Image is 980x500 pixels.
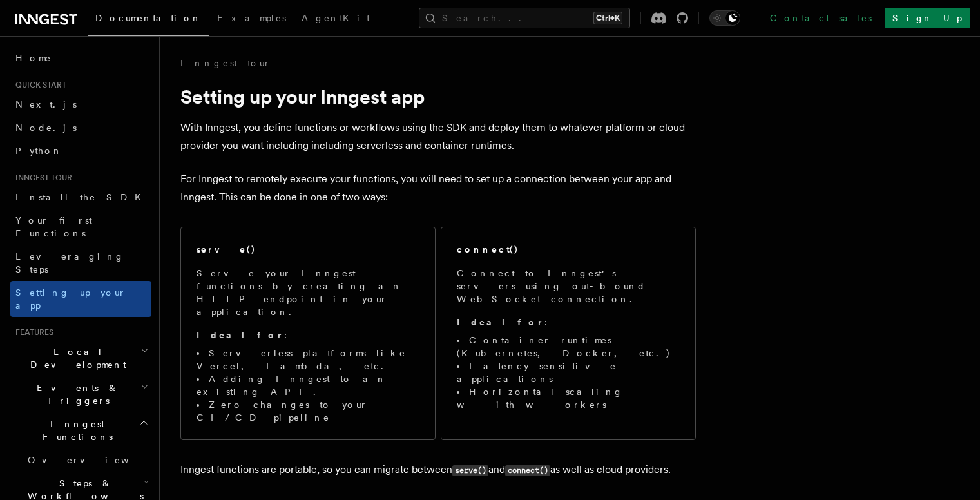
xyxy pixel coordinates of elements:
li: Adding Inngest to an existing API. [197,372,419,398]
kbd: Ctrl+K [593,12,622,24]
span: Node.js [15,122,77,133]
span: Setting up your app [15,287,126,311]
li: Latency sensitive applications [457,360,680,385]
span: Leveraging Steps [15,251,124,274]
a: Home [10,46,151,70]
span: Inngest Functions [10,418,139,443]
a: serve()Serve your Inngest functions by creating an HTTP endpoint in your application.Ideal for:Se... [180,227,436,440]
a: Contact sales [762,8,879,28]
a: AgentKit [294,4,378,35]
a: Next.js [10,93,151,116]
span: Documentation [95,13,202,23]
span: Quick start [10,80,66,90]
a: Python [10,139,151,162]
p: : [197,329,419,341]
a: Inngest tour [180,57,271,70]
button: Local Development [10,340,151,376]
p: Serve your Inngest functions by creating an HTTP endpoint in your application. [197,267,419,318]
code: serve() [452,465,488,476]
span: Home [15,52,52,64]
span: Python [15,146,62,156]
strong: Ideal for [457,317,544,327]
a: connect()Connect to Inngest's servers using out-bound WebSocket connection.Ideal for:Container ru... [441,227,696,440]
a: Leveraging Steps [10,245,151,281]
p: With Inngest, you define functions or workflows using the SDK and deploy them to whatever platfor... [180,119,696,155]
li: Zero changes to your CI/CD pipeline [197,398,419,424]
p: Connect to Inngest's servers using out-bound WebSocket connection. [457,267,680,305]
a: Overview [23,448,151,472]
a: Your first Functions [10,209,151,245]
span: AgentKit [302,13,370,23]
span: Install the SDK [15,192,149,202]
span: Next.js [15,99,77,110]
span: Inngest tour [10,173,72,183]
span: Examples [217,13,286,23]
li: Serverless platforms like Vercel, Lambda, etc. [197,347,419,372]
button: Inngest Functions [10,412,151,448]
a: Install the SDK [10,186,151,209]
button: Toggle dark mode [709,10,740,26]
h2: connect() [457,243,519,256]
li: Container runtimes (Kubernetes, Docker, etc.) [457,334,680,360]
span: Your first Functions [15,215,92,238]
h2: serve() [197,243,256,256]
a: Setting up your app [10,281,151,317]
button: Events & Triggers [10,376,151,412]
a: Node.js [10,116,151,139]
p: For Inngest to remotely execute your functions, you will need to set up a connection between your... [180,170,696,206]
strong: Ideal for [197,330,284,340]
button: Search...Ctrl+K [419,8,630,28]
span: Overview [28,455,160,465]
code: connect() [505,465,550,476]
a: Examples [209,4,294,35]
span: Features [10,327,53,338]
li: Horizontal scaling with workers [457,385,680,411]
a: Documentation [88,4,209,36]
span: Events & Triggers [10,381,140,407]
p: : [457,316,680,329]
h1: Setting up your Inngest app [180,85,696,108]
p: Inngest functions are portable, so you can migrate between and as well as cloud providers. [180,461,696,479]
span: Local Development [10,345,140,371]
a: Sign Up [885,8,970,28]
